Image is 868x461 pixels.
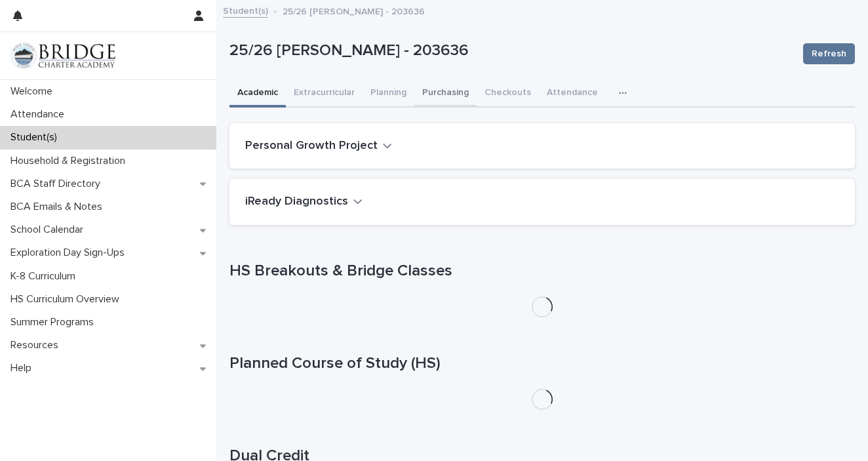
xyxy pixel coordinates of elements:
[5,108,75,121] p: Attendance
[286,80,363,108] button: Extracurricular
[229,80,286,108] button: Academic
[10,43,115,69] img: V1C1m3IdTEidaUdm9Hs0
[229,354,855,373] h1: Planned Course of Study (HS)
[245,195,348,209] h2: iReady Diagnostics
[5,339,69,351] p: Resources
[803,43,855,64] button: Refresh
[5,131,68,144] p: Student(s)
[229,41,793,60] p: 25/26 [PERSON_NAME] - 203636
[5,224,94,236] p: School Calendar
[539,80,606,108] button: Attendance
[5,247,135,259] p: Exploration Day Sign-Ups
[245,139,392,153] button: Personal Growth Project
[245,195,363,209] button: iReady Diagnostics
[5,85,63,98] p: Welcome
[363,80,414,108] button: Planning
[5,155,136,167] p: Household & Registration
[5,270,86,283] p: K-8 Curriculum
[477,80,539,108] button: Checkouts
[283,3,425,18] p: 25/26 [PERSON_NAME] - 203636
[812,47,846,60] span: Refresh
[5,362,42,374] p: Help
[5,293,130,306] p: HS Curriculum Overview
[229,262,855,281] h1: HS Breakouts & Bridge Classes
[5,178,111,190] p: BCA Staff Directory
[223,3,268,18] a: Student(s)
[414,80,477,108] button: Purchasing
[245,139,378,153] h2: Personal Growth Project
[5,316,104,329] p: Summer Programs
[5,201,113,213] p: BCA Emails & Notes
